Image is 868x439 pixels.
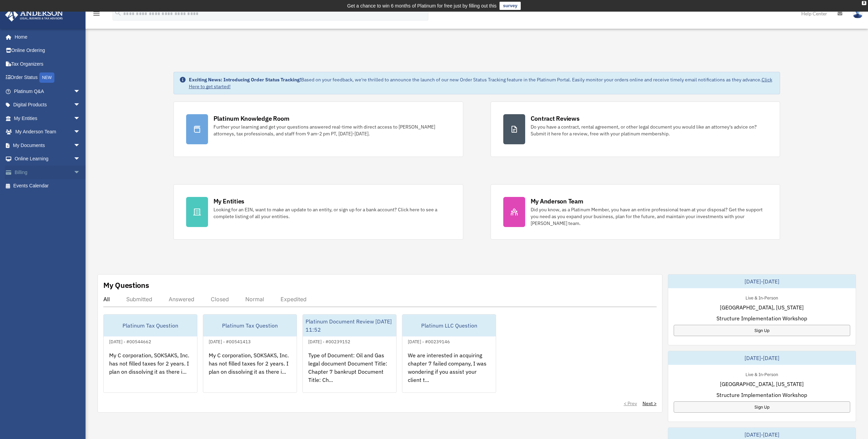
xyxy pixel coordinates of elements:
[213,114,289,123] div: Platinum Knowledge Room
[203,314,297,393] a: Platinum Tax Question[DATE] - #00541413My C corporation, SOKSAKS, Inc. has not filled taxes for 2...
[740,370,783,377] div: Live & In-Person
[491,184,780,240] a: My Anderson Team Did you know, as a Platinum Member, you have an entire professional team at your...
[402,337,455,345] div: [DATE] - #00239146
[189,76,775,90] div: Based on your feedback, we're thrilled to announce the launch of our new Order Status Tracking fe...
[126,296,152,303] div: Submitted
[5,152,91,166] a: Online Learningarrow_drop_down
[531,206,768,227] div: Did you know, as a Platinum Member, you have an entire professional team at your disposal? Get th...
[668,275,856,288] div: [DATE]-[DATE]
[104,315,197,336] div: Platinum Tax Question
[92,12,101,18] a: menu
[402,346,496,399] div: We are interested in acquiring chapter 7 failed company, I was wondering if you assist your clien...
[716,314,807,322] span: Structure Implementation Workshop
[5,30,87,44] a: Home
[740,294,783,301] div: Live & In-Person
[674,401,850,413] a: Sign Up
[103,280,149,290] div: My Questions
[5,71,91,85] a: Order StatusNEW
[114,9,122,17] i: search
[245,296,264,303] div: Normal
[303,337,356,345] div: [DATE] - #00239152
[3,8,65,22] img: Anderson Advisors Platinum Portal
[5,44,91,57] a: Online Ordering
[189,77,301,83] strong: Exciting News: Introducing Order Status Tracking!
[74,165,87,179] span: arrow_drop_down
[74,125,87,139] span: arrow_drop_down
[716,391,807,399] span: Structure Implementation Workshop
[500,2,521,10] a: survey
[674,325,850,336] a: Sign Up
[402,314,496,393] a: Platinum LLC Question[DATE] - #00239146We are interested in acquiring chapter 7 failed company, I...
[74,98,87,112] span: arrow_drop_down
[74,138,87,152] span: arrow_drop_down
[5,84,91,98] a: Platinum Q&Aarrow_drop_down
[173,102,463,157] a: Platinum Knowledge Room Further your learning and get your questions answered real-time with dire...
[104,346,197,399] div: My C corporation, SOKSAKS, Inc. has not filled taxes for 2 years. I plan on dissolving it as ther...
[531,114,580,123] div: Contract Reviews
[347,2,497,10] div: Get a chance to win 6 months of Platinum for free just by filling out this
[5,98,91,112] a: Digital Productsarrow_drop_down
[211,296,229,303] div: Closed
[203,346,297,399] div: My C corporation, SOKSAKS, Inc. has not filled taxes for 2 years. I plan on dissolving it as ther...
[39,72,54,83] div: NEW
[213,123,451,137] div: Further your learning and get your questions answered real-time with direct access to [PERSON_NAM...
[103,314,197,393] a: Platinum Tax Question[DATE] - #00544662My C corporation, SOKSAKS, Inc. has not filled taxes for 2...
[173,184,463,240] a: My Entities Looking for an EIN, want to make an update to an entity, or sign up for a bank accoun...
[281,296,307,303] div: Expedited
[668,351,856,365] div: [DATE]-[DATE]
[74,84,87,98] span: arrow_drop_down
[531,197,583,205] div: My Anderson Team
[203,315,297,336] div: Platinum Tax Question
[720,380,804,388] span: [GEOGRAPHIC_DATA], [US_STATE]
[213,206,451,220] div: Looking for an EIN, want to make an update to an entity, or sign up for a bank account? Click her...
[5,165,91,179] a: Billingarrow_drop_down
[104,337,157,345] div: [DATE] - #00544662
[862,1,866,5] div: close
[213,197,244,205] div: My Entities
[853,9,863,18] img: User Pic
[74,111,87,125] span: arrow_drop_down
[203,337,256,345] div: [DATE] - #00541413
[5,111,91,125] a: My Entitiesarrow_drop_down
[303,346,396,399] div: Type of Document: Oil and Gas legal document Document Title: Chapter 7 bankrupt Document Title: C...
[531,123,768,137] div: Do you have a contract, rental agreement, or other legal document you would like an attorney's ad...
[643,400,657,407] a: Next >
[720,303,804,311] span: [GEOGRAPHIC_DATA], [US_STATE]
[5,125,91,139] a: My Anderson Teamarrow_drop_down
[303,315,396,336] div: Platinum Document Review [DATE] 11:52
[5,179,91,193] a: Events Calendar
[402,315,496,336] div: Platinum LLC Question
[491,102,780,157] a: Contract Reviews Do you have a contract, rental agreement, or other legal document you would like...
[92,10,101,18] i: menu
[302,314,397,393] a: Platinum Document Review [DATE] 11:52[DATE] - #00239152Type of Document: Oil and Gas legal docume...
[74,152,87,166] span: arrow_drop_down
[5,138,91,152] a: My Documentsarrow_drop_down
[5,57,91,71] a: Tax Organizers
[169,296,194,303] div: Answered
[189,77,772,90] a: Click Here to get started!
[103,296,110,303] div: All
